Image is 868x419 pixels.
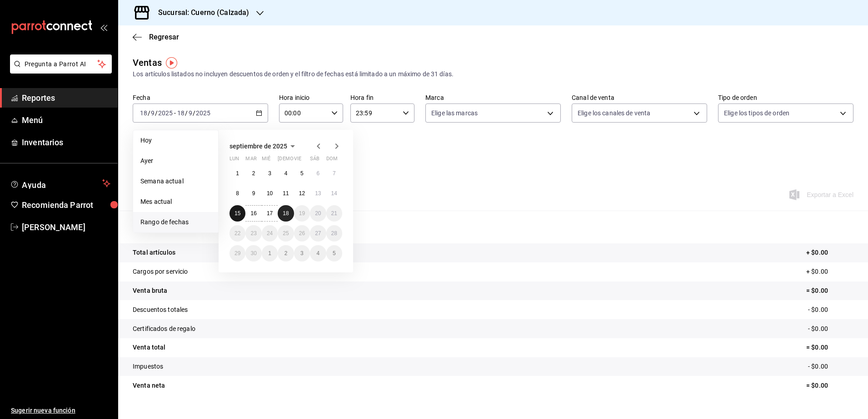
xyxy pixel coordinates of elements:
[718,94,853,101] label: Tipo de orden
[283,210,289,217] abbr: 18 de septiembre de 2025
[262,225,278,242] button: 24 de septiembre de 2025
[250,210,256,217] abbr: 16 de septiembre de 2025
[262,205,278,222] button: 17 de septiembre de 2025
[150,109,155,117] input: --
[724,108,789,118] span: Elige los tipos de orden
[10,54,112,74] button: Pregunta a Parrot AI
[140,109,148,117] input: --
[133,343,165,352] p: Venta total
[252,170,255,177] abbr: 2 de septiembre de 2025
[283,190,289,197] abbr: 11 de septiembre de 2025
[268,250,271,256] abbr: 1 de octubre de 2025
[22,92,110,104] span: Reportes
[315,190,321,197] abbr: 13 de septiembre de 2025
[284,250,288,256] abbr: 2 de octubre de 2025
[140,177,211,186] span: Semana actual
[262,165,278,182] button: 3 de septiembre de 2025
[262,185,278,202] button: 10 de septiembre de 2025
[294,165,310,182] button: 5 de septiembre de 2025
[133,222,853,232] p: Resumen
[326,185,342,202] button: 14 de septiembre de 2025
[229,143,287,150] span: septiembre de 2025
[133,33,179,41] button: Regresar
[193,109,195,117] span: /
[133,362,163,371] p: Impuestos
[262,156,270,165] abbr: miércoles
[133,324,195,334] p: Certificados de regalo
[245,165,261,182] button: 2 de septiembre de 2025
[25,59,98,69] span: Pregunta a Parrot AI
[236,170,239,177] abbr: 1 de septiembre de 2025
[278,245,294,261] button: 2 de octubre de 2025
[431,108,478,118] span: Elige las marcas
[133,381,165,390] p: Venta neta
[326,245,342,261] button: 5 de octubre de 2025
[806,286,853,296] p: = $0.00
[22,114,110,126] span: Menú
[808,362,853,371] p: - $0.00
[11,406,110,415] span: Sugerir nueva función
[326,225,342,242] button: 28 de septiembre de 2025
[806,248,853,257] p: + $0.00
[331,210,337,217] abbr: 21 de septiembre de 2025
[310,245,326,261] button: 4 de octubre de 2025
[310,165,326,182] button: 6 de septiembre de 2025
[283,230,289,237] abbr: 25 de septiembre de 2025
[425,94,561,101] label: Marca
[250,250,256,256] abbr: 30 de septiembre de 2025
[578,108,650,118] span: Elige los canales de venta
[278,205,294,222] button: 18 de septiembre de 2025
[806,267,853,276] p: + $0.00
[245,225,261,242] button: 23 de septiembre de 2025
[245,156,256,165] abbr: martes
[268,170,271,177] abbr: 3 de septiembre de 2025
[252,190,255,197] abbr: 9 de septiembre de 2025
[267,210,273,217] abbr: 17 de septiembre de 2025
[234,210,240,217] abbr: 15 de septiembre de 2025
[267,230,273,237] abbr: 24 de septiembre de 2025
[300,170,304,177] abbr: 5 de septiembre de 2025
[294,185,310,202] button: 12 de septiembre de 2025
[236,190,239,197] abbr: 8 de septiembre de 2025
[310,205,326,222] button: 20 de septiembre de 2025
[133,56,162,69] div: Ventas
[326,156,338,165] abbr: domingo
[333,170,336,177] abbr: 7 de septiembre de 2025
[299,230,305,237] abbr: 26 de septiembre de 2025
[229,205,245,222] button: 15 de septiembre de 2025
[279,94,343,101] label: Hora inicio
[195,109,211,117] input: ----
[316,170,319,177] abbr: 6 de septiembre de 2025
[299,210,305,217] abbr: 19 de septiembre de 2025
[808,324,853,334] p: - $0.00
[331,190,337,197] abbr: 14 de septiembre de 2025
[333,250,336,256] abbr: 5 de octubre de 2025
[158,109,173,117] input: ----
[299,190,305,197] abbr: 12 de septiembre de 2025
[278,185,294,202] button: 11 de septiembre de 2025
[133,286,167,296] p: Venta bruta
[22,221,110,233] span: [PERSON_NAME]
[294,156,301,165] abbr: viernes
[140,156,211,166] span: Ayer
[278,225,294,242] button: 25 de septiembre de 2025
[350,94,414,101] label: Hora fin
[278,156,331,165] abbr: jueves
[278,165,294,182] button: 4 de septiembre de 2025
[310,225,326,242] button: 27 de septiembre de 2025
[229,165,245,182] button: 1 de septiembre de 2025
[133,248,175,257] p: Total artículos
[22,199,110,211] span: Recomienda Parrot
[155,109,158,117] span: /
[229,185,245,202] button: 8 de septiembre de 2025
[262,245,278,261] button: 1 de octubre de 2025
[300,250,304,256] abbr: 3 de octubre de 2025
[166,57,177,69] img: Tooltip marker
[151,7,249,18] h3: Sucursal: Cuerno (Calzada)
[294,245,310,261] button: 3 de octubre de 2025
[310,156,319,165] abbr: sábado
[22,136,110,148] span: Inventarios
[326,205,342,222] button: 21 de septiembre de 2025
[133,69,853,79] div: Los artículos listados no incluyen descuentos de orden y el filtro de fechas está limitado a un m...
